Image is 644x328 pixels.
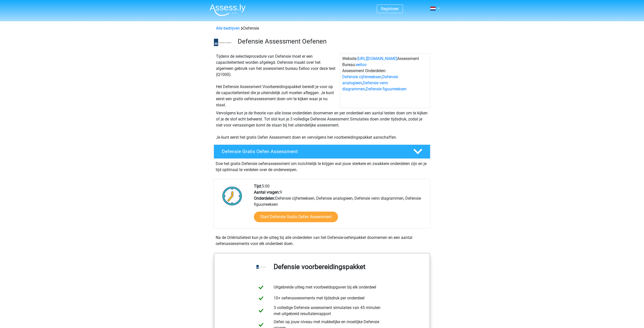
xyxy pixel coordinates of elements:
[342,74,381,79] a: Defensie cijferreeksen
[342,80,388,91] a: Defensie venn diagrammen
[214,110,430,140] div: Vervolgens kun je de theorie van alle losse onderdelen doornemen en per onderdeel een aantal test...
[214,159,430,173] div: Doe het gratis Defensie oefenassessment om inzichtelijk te krijgen wat jouw sterkere en zwakkere ...
[357,56,397,61] a: [URL][DOMAIN_NAME]
[254,184,262,189] b: Tijd:
[366,87,407,91] a: Defensie figuurreeksen
[254,212,338,222] a: Start Defensie Gratis Oefen Assessment
[216,26,240,31] a: Alle bedrijven
[340,53,430,108] div: Website: Assessment Bureau: Assessment Onderdelen: , , ,
[250,183,430,228] div: 5:00 9 Defensie cijferreeksen, Defensie analogieen, Defensie venn diagrammen, Defensie figuurreeksen
[214,235,430,247] div: Na de Oriëntatietest kun je de uitleg bij alle onderdelen van het Defensie-oefenpakket doornemen ...
[210,4,246,16] img: Assessly
[219,183,245,209] img: Klok
[238,37,426,45] h3: Defensie Assessment Oefenen
[342,74,398,85] a: Defensie analogieen
[356,62,367,67] a: eelloo
[254,196,275,201] b: Onderdelen:
[222,149,405,154] h4: Defensie Gratis Oefen Assessment
[381,6,399,11] a: Registreer
[214,53,340,108] div: Tijdens de selectieprocedure van Defensie moet er een capaciteitentest worden afgelegd. Defensie ...
[212,145,432,159] a: Defensie Gratis Oefen Assessment
[254,190,280,195] b: Aantal vragen:
[214,25,430,31] div: Defensie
